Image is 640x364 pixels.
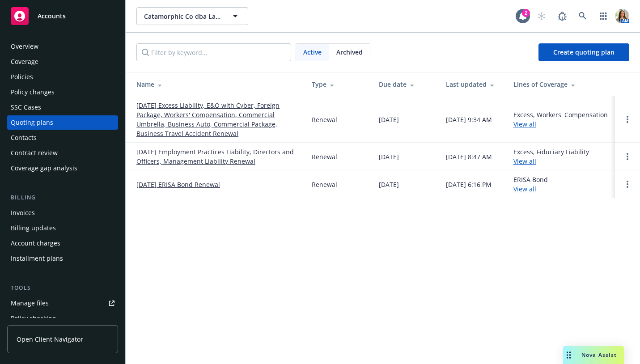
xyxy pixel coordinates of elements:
[7,221,118,235] a: Billing updates
[144,12,221,21] span: Catamorphic Co dba LaunchDarkly
[11,251,63,266] div: Installment plans
[17,334,83,344] span: Open Client Navigator
[312,115,337,124] div: Renewal
[7,115,118,130] a: Quoting plans
[513,120,536,128] a: View all
[11,311,56,326] div: Policy checking
[7,251,118,266] a: Installment plans
[622,179,633,190] a: Open options
[553,48,615,56] span: Create quoting plan
[336,47,363,57] span: Archived
[622,114,633,125] a: Open options
[379,152,399,161] div: [DATE]
[11,206,35,220] div: Invoices
[513,175,548,194] div: ERISA Bond
[7,161,118,175] a: Coverage gap analysis
[11,70,33,84] div: Policies
[11,115,53,130] div: Quoting plans
[615,9,629,23] img: photo
[136,101,297,138] a: [DATE] Excess Liability, E&O with Cyber, Foreign Package, Workers' Compensation, Commercial Umbre...
[553,7,571,25] a: Report a Bug
[522,9,530,17] div: 2
[11,85,55,99] div: Policy changes
[513,80,608,89] div: Lines of Coverage
[11,39,38,54] div: Overview
[11,55,38,69] div: Coverage
[11,131,37,145] div: Contacts
[563,346,574,364] div: Drag to move
[7,131,118,145] a: Contacts
[11,236,60,250] div: Account charges
[136,80,297,89] div: Name
[312,80,365,89] div: Type
[11,221,56,235] div: Billing updates
[11,161,77,175] div: Coverage gap analysis
[513,110,608,129] div: Excess, Workers' Compensation
[379,115,399,124] div: [DATE]
[7,206,118,220] a: Invoices
[38,13,66,20] span: Accounts
[379,80,432,89] div: Due date
[312,180,337,189] div: Renewal
[533,7,551,25] a: Start snowing
[513,185,536,193] a: View all
[7,85,118,99] a: Policy changes
[513,157,536,165] a: View all
[136,147,297,166] a: [DATE] Employment Practices Liability, Directors and Officers, Management Liability Renewal
[7,193,118,202] div: Billing
[11,100,41,114] div: SSC Cases
[7,236,118,250] a: Account charges
[7,284,118,292] div: Tools
[136,43,291,61] input: Filter by keyword...
[513,147,589,166] div: Excess, Fiduciary Liability
[379,180,399,189] div: [DATE]
[11,296,49,310] div: Manage files
[446,152,492,161] div: [DATE] 8:47 AM
[574,7,592,25] a: Search
[7,296,118,310] a: Manage files
[11,146,58,160] div: Contract review
[7,311,118,326] a: Policy checking
[446,80,499,89] div: Last updated
[7,55,118,69] a: Coverage
[7,100,118,114] a: SSC Cases
[136,180,220,189] a: [DATE] ERISA Bond Renewal
[446,115,492,124] div: [DATE] 9:34 AM
[622,151,633,162] a: Open options
[303,47,322,57] span: Active
[7,39,118,54] a: Overview
[538,43,629,61] a: Create quoting plan
[563,346,624,364] button: Nova Assist
[312,152,337,161] div: Renewal
[7,70,118,84] a: Policies
[7,4,118,29] a: Accounts
[136,7,248,25] button: Catamorphic Co dba LaunchDarkly
[594,7,612,25] a: Switch app
[446,180,492,189] div: [DATE] 6:16 PM
[581,351,617,359] span: Nova Assist
[7,146,118,160] a: Contract review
